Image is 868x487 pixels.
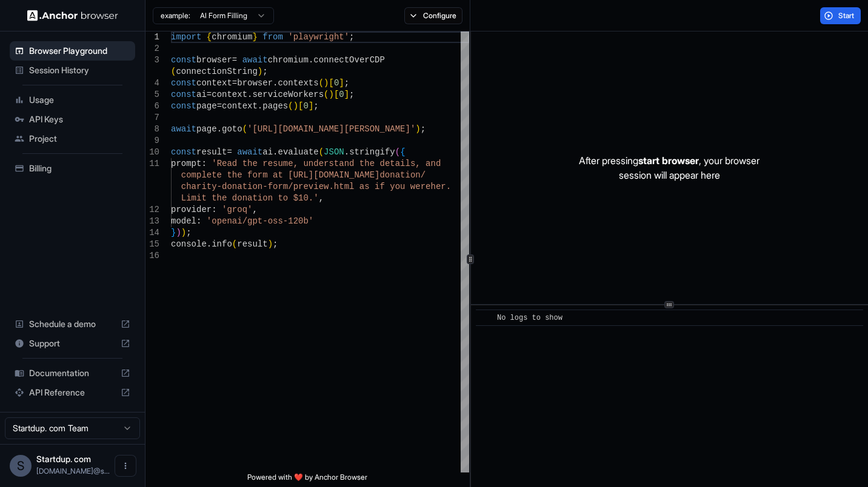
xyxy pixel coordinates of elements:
span: chromium [268,55,309,65]
div: Session History [10,61,135,80]
span: result [196,147,227,157]
span: her. [430,182,451,191]
span: } [252,32,257,42]
span: ) [415,124,420,134]
span: from [262,32,283,42]
span: Session History [29,64,130,76]
span: . [247,90,252,99]
span: : [212,205,216,214]
div: 6 [145,101,159,112]
span: pages [262,101,288,111]
span: [ [334,90,339,99]
span: Start [838,11,855,21]
span: context [222,101,258,111]
span: ( [242,124,247,134]
span: result [237,239,267,249]
span: . [344,147,349,157]
span: context [212,90,247,99]
span: ] [309,101,313,111]
span: ) [324,78,329,88]
span: goto [222,124,242,134]
span: . [273,78,278,88]
span: Powered with ❤️ by Anchor Browser [247,472,367,487]
span: 0 [303,101,308,111]
span: ) [329,90,333,99]
span: '[URL][DOMAIN_NAME][PERSON_NAME]' [247,124,415,134]
div: 7 [145,112,159,124]
span: . [309,55,313,65]
span: : [201,159,206,168]
span: chromium [212,32,252,42]
span: prompt [171,159,201,168]
span: } [171,228,176,237]
span: donation/ [379,170,426,180]
div: 4 [145,78,159,89]
span: await [171,124,196,134]
span: ( [171,67,176,76]
span: Billing [29,162,130,174]
div: Usage [10,90,135,110]
span: 'playwright' [288,32,349,42]
span: const [171,90,196,99]
div: Project [10,129,135,148]
span: Project [29,133,130,145]
div: 16 [145,250,159,262]
div: 1 [145,31,159,43]
span: = [227,147,232,157]
span: ( [324,90,329,99]
span: complete the form at [URL][DOMAIN_NAME] [181,170,380,180]
div: 13 [145,216,159,227]
span: Schedule a demo [29,318,116,330]
span: Browser Playground [29,45,130,57]
span: ] [344,90,349,99]
div: 14 [145,227,159,239]
div: Support [10,334,135,353]
span: JSON [324,147,344,157]
span: ; [349,32,354,42]
span: 0 [339,90,344,99]
div: 11 [145,158,159,170]
div: Schedule a demo [10,314,135,334]
img: Anchor Logo [27,10,118,21]
span: API Keys [29,113,130,125]
span: = [232,55,237,65]
span: evaluate [278,147,318,157]
span: stringify [349,147,395,157]
span: , [319,193,324,203]
span: 'openai/gpt-oss-120b' [207,216,313,226]
span: ( [288,101,293,111]
div: 15 [145,239,159,250]
span: . [273,147,278,157]
span: = [207,90,212,99]
span: . [258,101,262,111]
span: [ [329,78,333,88]
span: charity-donation-form/preview.html as if you were [181,182,431,191]
span: ) [258,67,262,76]
span: page [196,101,217,111]
span: const [171,147,196,157]
span: ai [262,147,273,157]
span: connectOverCDP [313,55,385,65]
span: await [237,147,262,157]
span: await [242,55,268,65]
span: const [171,55,196,65]
span: { [207,32,212,42]
span: API Reference [29,386,116,399]
span: ] [339,78,344,88]
span: ) [268,239,273,249]
span: ; [344,78,349,88]
div: S [10,455,32,477]
span: , [252,205,257,214]
span: provider [171,205,212,214]
span: start browser [638,154,699,167]
div: 9 [145,135,159,147]
span: : [196,216,201,226]
div: 12 [145,204,159,216]
p: After pressing , your browser session will appear here [579,153,760,182]
span: . [217,124,222,134]
span: context [196,78,232,88]
span: connectionString [176,67,257,76]
div: Documentation [10,363,135,383]
div: 10 [145,147,159,158]
span: Startdup. com [36,454,91,464]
